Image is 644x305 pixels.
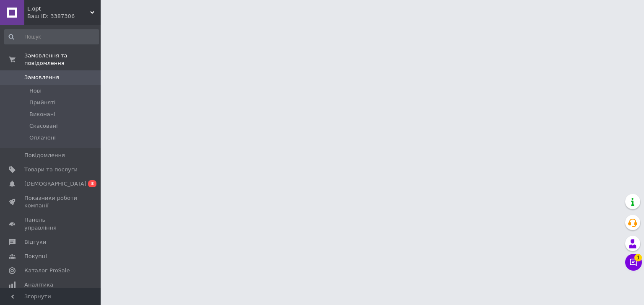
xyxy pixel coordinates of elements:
span: L.opt [27,5,90,13]
div: Ваш ID: 3387306 [27,13,101,20]
span: Замовлення [24,74,59,81]
span: Повідомлення [24,152,65,159]
span: Оплачені [29,134,56,142]
span: Відгуки [24,238,46,246]
span: [DEMOGRAPHIC_DATA] [24,180,86,188]
span: Замовлення та повідомлення [24,52,101,67]
span: Прийняті [29,99,55,106]
span: 3 [88,180,96,187]
span: Панель управління [24,216,78,231]
input: Пошук [4,29,99,44]
span: Каталог ProSale [24,267,70,274]
span: Покупці [24,253,47,260]
span: Виконані [29,111,55,118]
span: Аналітика [24,281,53,289]
span: Нові [29,87,42,95]
span: Показники роботи компанії [24,194,78,209]
span: 1 [634,253,642,260]
button: Чат з покупцем1 [625,254,642,271]
span: Товари та послуги [24,166,78,173]
span: Скасовані [29,122,58,130]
